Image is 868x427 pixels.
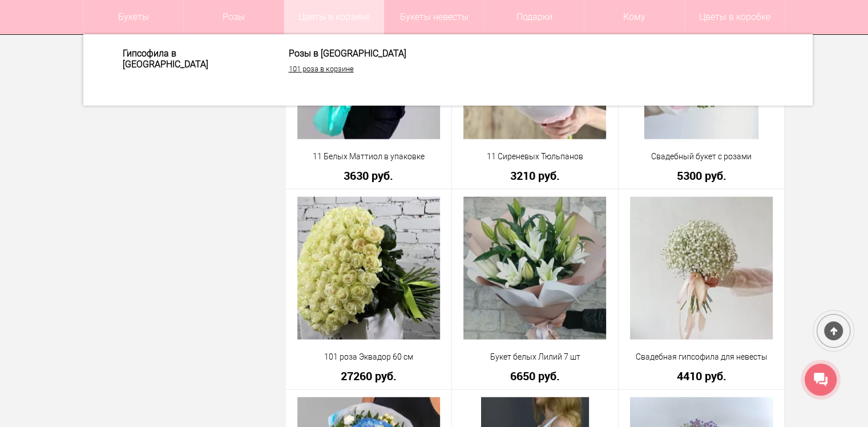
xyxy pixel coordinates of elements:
a: 11 Белых Маттиол в упаковке [293,151,445,163]
a: Розы в [GEOGRAPHIC_DATA] [289,48,429,59]
a: Свадебный букет с розами [626,151,777,163]
a: 27260 руб. [293,370,445,382]
a: 4410 руб. [626,370,777,382]
a: Букет белых Лилий 7 шт [459,351,611,363]
a: 11 Сиреневых Тюльпанов [459,151,611,163]
img: Свадебная гипсофила для невесты [630,197,773,340]
a: 5300 руб. [626,170,777,182]
a: 3210 руб. [459,170,611,182]
img: 101 роза Эквадор 60 см [297,197,440,340]
a: 101 роза в корзине [289,65,429,74]
a: 3630 руб. [293,170,445,182]
img: Букет белых Лилий 7 шт [463,197,606,340]
a: Свадебная гипсофила для невесты [626,351,777,363]
a: Гипсофила в [GEOGRAPHIC_DATA] [123,48,263,70]
a: 6650 руб. [459,370,611,382]
a: 101 роза Эквадор 60 см [293,351,445,363]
